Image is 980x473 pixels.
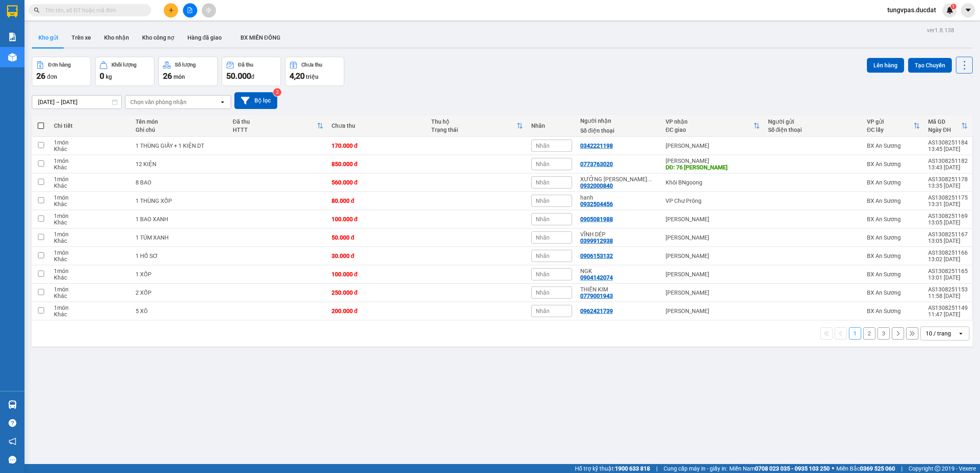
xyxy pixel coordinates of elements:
[136,253,225,259] div: 1 HỒ SƠ
[867,118,913,125] div: VP gửi
[867,198,920,204] div: BX An Sương
[54,249,127,256] div: 1 món
[54,158,127,164] div: 1 món
[928,231,968,238] div: AS1308251167
[946,7,953,14] img: icon-new-feature
[867,289,920,296] div: BX An Sương
[928,268,968,274] div: AS1308251165
[867,142,920,149] div: BX An Sương
[8,33,17,41] img: solution-icon
[867,216,920,222] div: BX An Sương
[863,327,875,340] button: 2
[54,238,127,244] div: Khác
[136,289,225,296] div: 2 XỐP
[234,92,277,109] button: Bộ lọc
[32,57,91,86] button: Đơn hàng26đơn
[54,201,127,207] div: Khác
[332,234,423,241] div: 50.000 đ
[158,57,218,86] button: Số lượng26món
[54,139,127,146] div: 1 món
[332,179,423,186] div: 560.000 đ
[580,274,613,281] div: 0904142074
[54,293,127,299] div: Khác
[54,122,127,129] div: Chi tiết
[729,464,830,473] span: Miền Nam
[54,182,127,189] div: Khác
[867,234,920,241] div: BX An Sương
[580,127,657,134] div: Số điện thoại
[332,216,423,222] div: 100.000 đ
[136,216,225,222] div: 1 BAO XANH
[187,7,193,13] span: file-add
[164,3,178,18] button: plus
[666,142,760,149] div: [PERSON_NAME]
[580,238,613,244] div: 0399912938
[136,271,225,278] div: 1 XỐP
[926,329,951,338] div: 10 / trang
[908,58,952,73] button: Tạo Chuyến
[536,234,550,241] span: Nhãn
[54,231,127,238] div: 1 món
[233,118,317,125] div: Đã thu
[54,274,127,281] div: Khác
[928,286,968,293] div: AS1308251153
[928,127,961,133] div: Ngày ĐH
[536,161,550,167] span: Nhãn
[924,115,972,137] th: Toggle SortBy
[580,118,657,124] div: Người nhận
[54,286,127,293] div: 1 món
[580,253,613,259] div: 0906153132
[175,62,196,68] div: Số lượng
[615,465,650,472] strong: 1900 633 818
[867,58,904,73] button: Lên hàng
[332,308,423,314] div: 200.000 đ
[431,127,516,133] div: Trạng thái
[9,456,16,464] span: message
[9,437,16,445] span: notification
[8,53,17,62] img: warehouse-icon
[536,253,550,259] span: Nhãn
[536,198,550,204] span: Nhãn
[136,142,225,149] div: 1 THÙNG GIẤY + 1 KIỆN DT
[34,7,40,13] span: search
[961,3,975,18] button: caret-down
[928,238,968,244] div: 13:05 [DATE]
[136,179,225,186] div: 8 BAO
[928,201,968,207] div: 13:31 [DATE]
[928,194,968,201] div: AS1308251175
[32,95,121,109] input: Select a date range.
[666,198,760,204] div: VP Chư Prông
[647,176,652,182] span: ...
[928,249,968,256] div: AS1308251166
[332,142,423,149] div: 170.000 đ
[7,5,18,18] img: logo-vxr
[301,62,322,68] div: Chưa thu
[536,142,550,149] span: Nhãn
[928,139,968,146] div: AS1308251184
[48,62,71,68] div: Đơn hàng
[251,73,254,80] span: đ
[580,308,613,314] div: 0962421739
[36,71,45,81] span: 26
[136,127,225,133] div: Ghi chú
[656,464,657,473] span: |
[580,194,657,201] div: hanh
[229,115,327,137] th: Toggle SortBy
[106,73,112,80] span: kg
[928,146,968,152] div: 13:45 [DATE]
[168,7,174,13] span: plus
[54,176,127,182] div: 1 món
[163,71,172,81] span: 26
[867,179,920,186] div: BX An Sương
[536,216,550,222] span: Nhãn
[666,164,760,171] div: DĐ: 76 HOÀNG VĂN THỤ
[431,118,516,125] div: Thu hộ
[54,311,127,318] div: Khác
[958,330,964,337] svg: open
[47,73,57,80] span: đơn
[867,127,913,133] div: ĐC lấy
[666,289,760,296] div: [PERSON_NAME]
[580,142,613,149] div: 0342221198
[32,28,65,47] button: Kho gửi
[928,158,968,164] div: AS1308251182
